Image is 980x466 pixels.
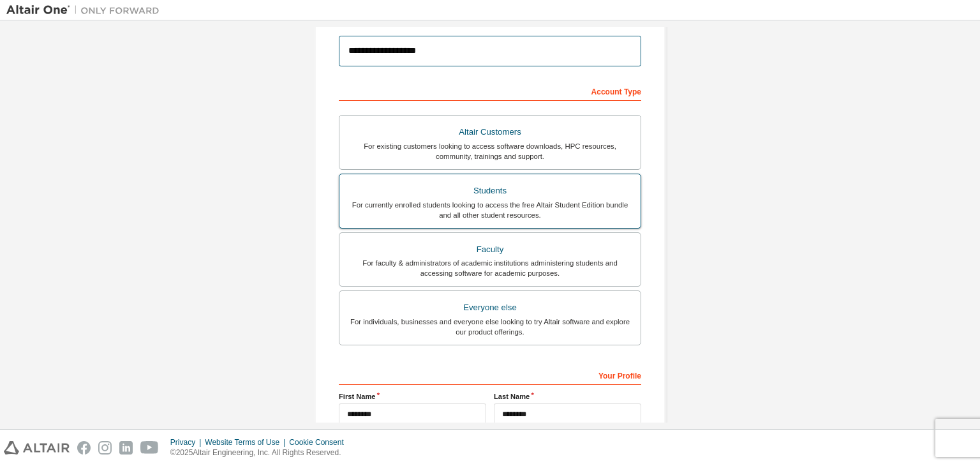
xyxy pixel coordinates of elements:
div: For currently enrolled students looking to access the free Altair Student Edition bundle and all ... [347,200,633,220]
div: Everyone else [347,299,633,317]
p: © 2025 Altair Engineering, Inc. All Rights Reserved. [170,447,352,458]
div: Account Type [339,80,641,101]
div: Faculty [347,241,633,259]
div: Students [347,182,633,200]
div: For faculty & administrators of academic institutions administering students and accessing softwa... [347,258,633,278]
div: For individuals, businesses and everyone else looking to try Altair software and explore our prod... [347,317,633,337]
img: Altair One [6,4,166,17]
div: Cookie Consent [289,437,351,447]
label: Last Name [494,391,641,402]
div: Altair Customers [347,123,633,141]
div: For existing customers looking to access software downloads, HPC resources, community, trainings ... [347,141,633,162]
label: First Name [339,391,486,402]
img: instagram.svg [98,441,112,455]
div: Your Profile [339,365,641,385]
div: Website Terms of Use [205,437,289,447]
img: altair_logo.svg [4,441,70,455]
img: youtube.svg [140,441,159,455]
img: linkedin.svg [119,441,133,455]
div: Privacy [170,437,205,447]
img: facebook.svg [77,441,91,455]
